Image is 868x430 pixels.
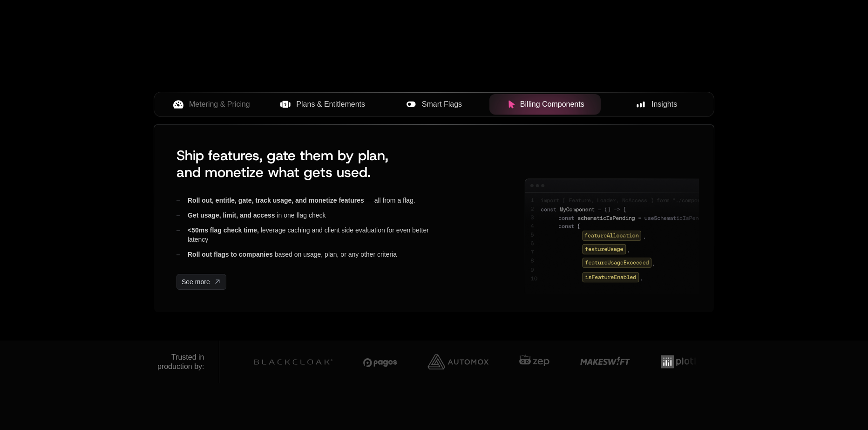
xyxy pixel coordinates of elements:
button: Insights [601,94,712,115]
span: Billing Components [520,99,584,110]
span: Smart Flags [422,99,462,110]
span: Metering & Pricing [189,99,250,110]
img: Customer 5 [427,348,488,375]
span: Plans & Entitlements [296,99,365,110]
button: Metering & Pricing [156,94,267,115]
span: Insights [651,99,677,110]
img: Customer 6 [519,348,549,375]
a: [object Object] [176,274,226,290]
img: Customer 4 [363,348,397,375]
span: See more [182,277,210,287]
button: Plans & Entitlements [267,94,379,115]
img: Customer 8 [661,348,702,375]
button: Billing Components [489,94,601,115]
button: Smart Flags [379,94,490,115]
img: Customer 7 [580,348,630,375]
img: Customer 3 [254,348,332,375]
div: Trusted in production by: [157,353,204,371]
